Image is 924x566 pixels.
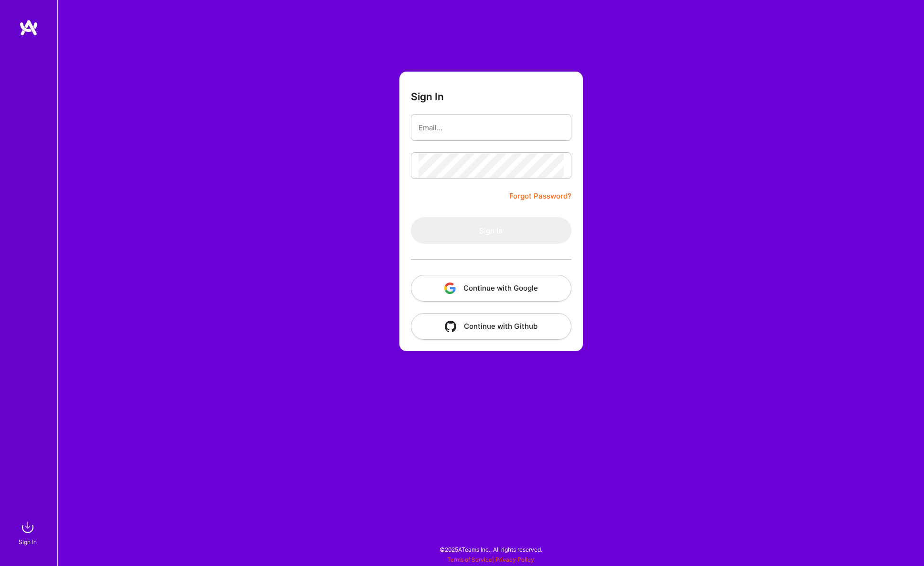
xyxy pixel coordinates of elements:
img: icon [445,321,456,332]
img: icon [444,283,456,294]
a: Forgot Password? [509,190,571,202]
a: sign inSign In [20,518,37,547]
button: Sign In [411,217,571,244]
div: © 2025 ATeams Inc., All rights reserved. [57,537,924,561]
img: logo [19,19,38,36]
a: Privacy Policy [495,556,534,563]
a: Terms of Service [447,556,492,563]
button: Continue with Google [411,275,571,302]
div: Sign In [19,537,37,547]
span: | [447,556,534,563]
h3: Sign In [411,91,444,103]
button: Continue with Github [411,313,571,340]
img: sign in [18,518,37,537]
input: Email... [419,115,564,140]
